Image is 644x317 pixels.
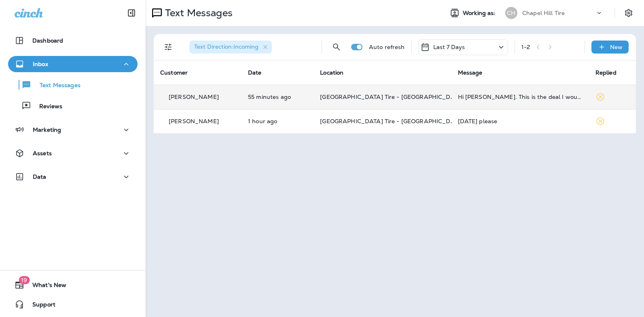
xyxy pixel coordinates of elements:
[610,44,623,50] p: New
[369,44,405,50] p: Auto refresh
[463,10,497,17] span: Working as:
[33,150,52,156] p: Assets
[8,169,138,185] button: Data
[320,93,466,101] span: [GEOGRAPHIC_DATA] Tire - [GEOGRAPHIC_DATA].
[458,118,583,124] div: Tue, Sept 23 please
[522,10,565,16] p: Chapel Hill Tire
[8,277,138,293] button: 19What's New
[162,7,233,19] p: Text Messages
[24,301,55,311] span: Support
[458,94,583,100] div: Hi Chris. This is the deal I would like to get (copied and pasted from one of y'all's text messag...
[8,296,138,313] button: Support
[31,103,62,111] p: Reviews
[248,69,262,76] span: Date
[120,5,143,21] button: Collapse Sidebar
[32,37,63,44] p: Dashboard
[189,41,272,54] div: Text Direction:Incoming
[8,32,138,49] button: Dashboard
[8,97,138,114] button: Reviews
[8,56,138,72] button: Inbox
[621,6,636,20] button: Settings
[320,118,464,125] span: [GEOGRAPHIC_DATA] Tire - [GEOGRAPHIC_DATA]
[248,94,307,100] p: Sep 17, 2025 01:31 PM
[8,145,138,161] button: Assets
[160,69,188,76] span: Customer
[8,122,138,138] button: Marketing
[248,118,307,124] p: Sep 17, 2025 01:16 PM
[160,39,176,55] button: Filters
[169,118,219,124] p: [PERSON_NAME]
[194,43,258,50] span: Text Direction : Incoming
[33,61,48,67] p: Inbox
[33,126,61,133] p: Marketing
[595,69,616,76] span: Replied
[328,39,345,55] button: Search Messages
[19,276,30,284] span: 19
[24,282,66,291] span: What's New
[33,173,47,180] p: Data
[505,7,517,19] div: CH
[458,69,483,76] span: Message
[8,76,138,93] button: Text Messages
[169,94,219,100] p: [PERSON_NAME]
[32,82,80,90] p: Text Messages
[320,69,343,76] span: Location
[521,44,530,50] div: 1 - 2
[433,44,465,50] p: Last 7 Days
